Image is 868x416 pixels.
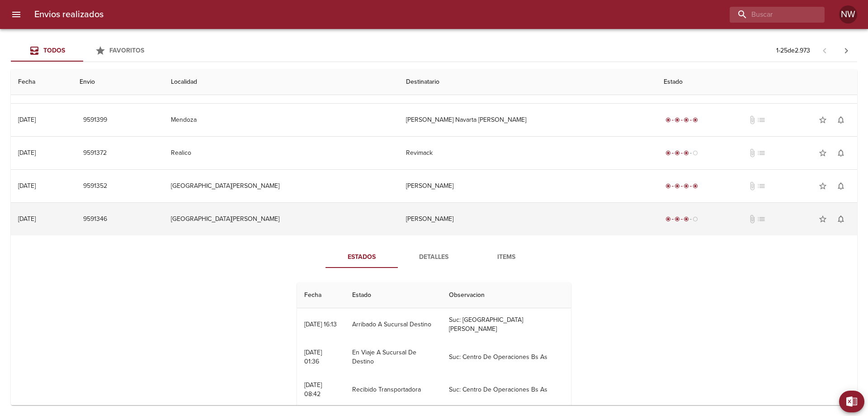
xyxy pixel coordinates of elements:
span: No tiene documentos adjuntos [748,182,757,191]
input: buscar [730,7,809,23]
span: notifications_none [836,115,845,124]
td: Realico [164,137,398,169]
span: radio_button_checked [675,150,680,156]
span: Pagina siguiente [835,40,857,62]
span: Items [476,252,537,263]
p: 1 - 25 de 2.973 [776,46,810,55]
span: 9591346 [83,214,107,225]
span: radio_button_checked [684,183,689,189]
div: [DATE] [18,149,36,157]
th: Localidad [164,69,398,95]
th: Envio [72,69,164,95]
td: En Viaje A Sucursal De Destino [345,341,442,373]
th: Fecha [297,282,345,308]
span: radio_button_checked [675,117,680,123]
div: Tabs Envios [11,40,156,62]
td: Revimack [399,137,657,169]
span: notifications_none [836,148,845,158]
span: radio_button_checked [665,150,671,156]
span: radio_button_checked [665,183,671,189]
span: radio_button_checked [665,216,671,222]
th: Destinatario [399,69,657,95]
td: [PERSON_NAME] Navarta [PERSON_NAME] [399,104,657,136]
div: [DATE] 16:13 [304,320,337,328]
span: radio_button_checked [675,216,680,222]
span: notifications_none [836,215,845,224]
span: star_border [818,182,827,191]
span: radio_button_unchecked [693,216,698,222]
span: No tiene pedido asociado [757,148,766,158]
span: radio_button_checked [684,216,689,222]
button: Agregar a favoritos [814,177,832,195]
button: Activar notificaciones [832,144,850,162]
td: Arribado A Sucursal Destino [345,308,442,341]
th: Fecha [11,69,72,95]
div: [DATE] [18,116,36,124]
button: Agregar a favoritos [814,111,832,129]
span: notifications_none [836,182,845,191]
span: 9591372 [83,148,107,159]
button: 9591399 [80,112,111,129]
td: Suc: Centro De Operaciones Bs As [442,373,571,406]
td: [PERSON_NAME] [399,170,657,202]
span: 9591352 [83,181,107,192]
td: Recibido Transportadora [345,373,442,406]
div: [DATE] 08:42 [304,381,322,398]
button: Activar notificaciones [832,177,850,195]
td: [GEOGRAPHIC_DATA][PERSON_NAME] [164,203,398,235]
span: No tiene documentos adjuntos [748,148,757,158]
td: Mendoza [164,104,398,136]
span: radio_button_checked [684,150,689,156]
div: [DATE] [18,182,36,190]
div: NW [839,5,857,24]
button: 9591352 [80,178,111,195]
span: 9591399 [83,115,107,126]
span: star_border [818,148,827,158]
span: No tiene pedido asociado [757,182,766,191]
span: star_border [818,115,827,124]
span: No tiene pedido asociado [757,215,766,224]
button: Agregar a favoritos [814,210,832,228]
div: [DATE] [18,215,36,223]
span: star_border [818,215,827,224]
div: Entregado [664,182,700,191]
div: Abrir información de usuario [839,5,857,24]
button: Exportar Excel [839,391,864,412]
td: Suc: [GEOGRAPHIC_DATA][PERSON_NAME] [442,308,571,341]
span: Estados [331,252,392,263]
span: radio_button_unchecked [693,150,698,156]
button: Agregar a favoritos [814,144,832,162]
span: radio_button_checked [675,183,680,189]
div: En viaje [664,215,700,224]
div: Tabs detalle de guia [325,246,542,268]
span: No tiene documentos adjuntos [748,215,757,224]
button: 9591372 [80,145,110,162]
span: Pagina anterior [814,46,835,55]
th: Observacion [442,282,571,308]
span: radio_button_checked [684,117,689,123]
span: radio_button_checked [693,117,698,123]
div: [DATE] 01:36 [304,349,322,365]
th: Estado [656,69,857,95]
td: Suc: Centro De Operaciones Bs As [442,341,571,373]
td: [PERSON_NAME] [399,203,657,235]
h6: Envios realizados [34,7,104,22]
span: Favoritos [109,47,144,54]
button: Activar notificaciones [832,111,850,129]
button: 9591346 [80,211,111,228]
td: [GEOGRAPHIC_DATA][PERSON_NAME] [164,170,398,202]
div: En viaje [664,148,700,158]
span: radio_button_checked [665,117,671,123]
span: No tiene pedido asociado [757,115,766,124]
span: radio_button_checked [693,183,698,189]
span: Detalles [403,252,465,263]
button: menu [5,4,27,25]
button: Activar notificaciones [832,210,850,228]
th: Estado [345,282,442,308]
span: No tiene documentos adjuntos [748,115,757,124]
span: Todos [43,47,65,54]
